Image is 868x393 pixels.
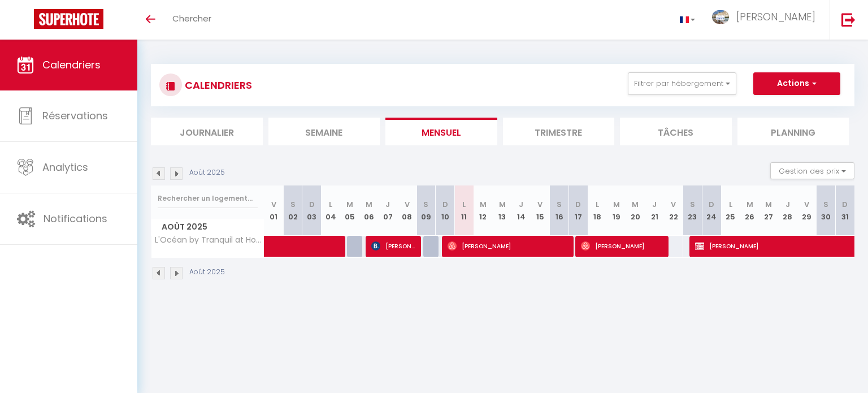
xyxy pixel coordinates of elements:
th: 28 [778,185,797,236]
abbr: J [385,199,390,210]
abbr: M [499,199,506,210]
button: Actions [753,72,840,95]
th: 19 [607,185,626,236]
img: Super Booking [34,9,103,29]
img: ... [712,10,729,24]
th: 10 [436,185,455,236]
th: 26 [740,185,759,236]
abbr: V [804,199,809,210]
th: 25 [721,185,740,236]
p: Août 2025 [189,267,225,278]
span: [PERSON_NAME] [736,10,815,24]
span: [PERSON_NAME] [448,235,569,257]
abbr: L [596,199,599,210]
th: 07 [379,185,398,236]
li: Tâches [620,118,732,145]
abbr: M [480,199,487,210]
span: L'Océan by Tranquil at Home [153,236,266,244]
abbr: D [709,199,714,210]
abbr: M [366,199,372,210]
span: Août 2025 [151,219,264,235]
th: 05 [340,185,359,236]
abbr: L [329,199,332,210]
abbr: V [537,199,542,210]
th: 12 [474,185,493,236]
th: 29 [797,185,817,236]
abbr: J [652,199,657,210]
th: 09 [416,185,436,236]
h3: CALENDRIERS [182,72,252,98]
abbr: S [690,199,695,210]
abbr: L [462,199,466,210]
abbr: S [823,199,828,210]
th: 21 [645,185,664,236]
abbr: D [842,199,848,210]
span: Notifications [44,211,107,226]
button: Filtrer par hébergement [628,72,736,95]
abbr: J [785,199,790,210]
th: 01 [264,185,284,236]
th: 22 [664,185,683,236]
abbr: M [346,199,353,210]
abbr: M [747,199,753,210]
img: logout [841,12,856,27]
abbr: S [557,199,562,210]
th: 02 [283,185,302,236]
abbr: M [632,199,639,210]
li: Planning [737,118,849,145]
th: 18 [588,185,607,236]
th: 31 [835,185,854,236]
li: Mensuel [385,118,497,145]
th: 11 [454,185,474,236]
span: Réservations [42,109,108,123]
abbr: V [405,199,410,210]
p: Août 2025 [189,167,225,178]
th: 06 [359,185,379,236]
abbr: S [290,199,296,210]
span: [PERSON_NAME] [581,235,664,257]
th: 30 [816,185,835,236]
input: Rechercher un logement... [158,188,258,209]
th: 27 [759,185,778,236]
abbr: M [765,199,772,210]
th: 16 [550,185,569,236]
abbr: M [613,199,620,210]
abbr: D [309,199,315,210]
th: 03 [302,185,322,236]
abbr: J [519,199,523,210]
abbr: V [671,199,676,210]
abbr: D [575,199,581,210]
th: 23 [683,185,702,236]
abbr: D [442,199,448,210]
th: 24 [702,185,721,236]
span: [PERSON_NAME] [371,235,416,257]
li: Semaine [268,118,380,145]
abbr: L [729,199,732,210]
abbr: V [271,199,276,210]
th: 15 [531,185,550,236]
button: Gestion des prix [770,162,854,179]
th: 17 [569,185,588,236]
li: Journalier [151,118,263,145]
li: Trimestre [503,118,615,145]
th: 13 [493,185,512,236]
span: Chercher [172,12,211,24]
th: 08 [397,185,416,236]
abbr: S [423,199,428,210]
span: Calendriers [42,58,101,72]
th: 20 [626,185,645,236]
th: 14 [511,185,531,236]
th: 04 [322,185,341,236]
span: Analytics [42,160,88,174]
